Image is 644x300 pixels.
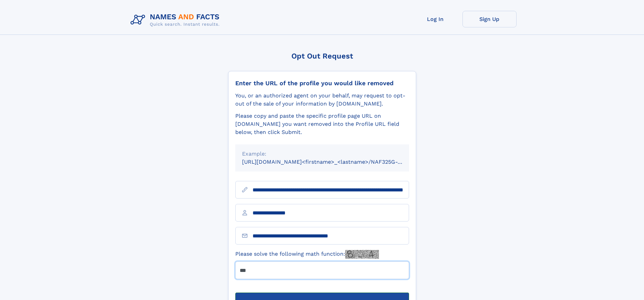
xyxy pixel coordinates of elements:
[242,159,422,165] small: [URL][DOMAIN_NAME]<firstname>_<lastname>/NAF325G-xxxxxxxx
[408,11,462,27] a: Log In
[235,79,409,87] div: Enter the URL of the profile you would like removed
[228,52,416,60] div: Opt Out Request
[128,11,225,29] img: Logo Names and Facts
[235,92,409,108] div: You, or an authorized agent on your behalf, may request to opt-out of the sale of your informatio...
[242,150,402,158] div: Example:
[462,11,517,27] a: Sign Up
[235,250,379,259] label: Please solve the following math function:
[235,112,409,136] div: Please copy and paste the specific profile page URL on [DOMAIN_NAME] you want removed into the Pr...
